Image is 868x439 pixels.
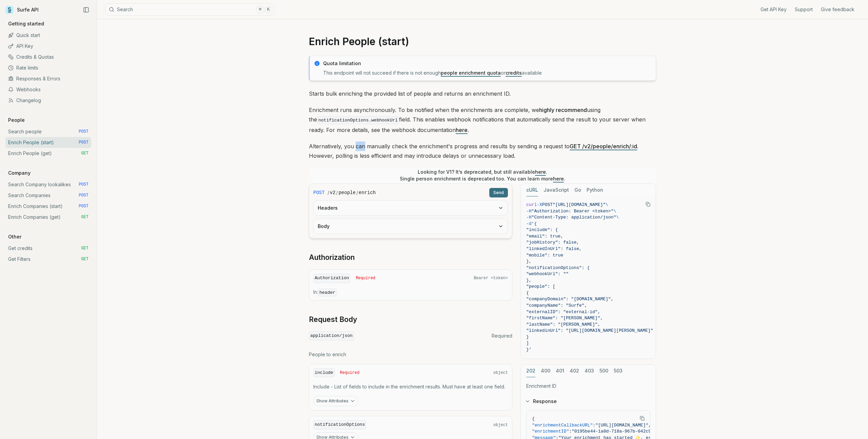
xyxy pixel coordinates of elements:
span: { [532,416,535,421]
span: / [328,189,329,196]
span: "include": { [526,227,558,232]
span: "Content-Type: application/json" [532,215,616,220]
span: "enrichmentID" [532,429,569,434]
span: -X [537,202,542,207]
kbd: ⌘ [256,6,264,13]
a: Get credits GET [5,243,91,254]
button: 402 [570,365,579,377]
span: \ [606,202,608,207]
a: Request Body [309,315,357,324]
a: Enrich People (start) POST [5,137,91,148]
a: Get Filters GET [5,254,91,265]
span: "[URL][DOMAIN_NAME]" [553,202,606,207]
button: 400 [541,365,550,377]
a: credits [506,70,522,76]
span: GET [81,214,88,220]
h1: Enrich People (start) [309,35,656,47]
a: here [456,127,468,133]
a: here [553,176,564,182]
p: People to enrich [309,351,512,358]
span: POST [79,182,88,187]
a: Responses & Errors [5,73,91,84]
span: "Authorization: Bearer <token>" [532,209,614,214]
p: Enrichment ID [526,383,650,389]
p: Getting started [5,20,47,27]
a: Changelog [5,95,91,106]
a: Search people POST [5,126,91,137]
p: Quota limitation [323,60,652,67]
span: "[URL][DOMAIN_NAME]" [595,423,648,428]
span: object [493,370,508,376]
a: people enrichment quota [441,70,501,76]
span: Required [340,370,360,376]
span: "people": [ [526,284,555,289]
span: POST [79,193,88,198]
code: Authorization [313,274,350,283]
code: enrich [359,189,376,196]
span: \ [616,215,619,220]
span: Bearer <token> [474,275,508,281]
a: Support [795,6,813,13]
span: "lastName": "[PERSON_NAME]", [526,322,600,327]
span: GET [81,256,88,262]
a: Quick start [5,30,91,41]
button: Go [574,184,581,196]
span: : [593,423,595,428]
button: Send [489,188,508,197]
a: GET /v2/people/enrich/:id [570,143,637,150]
p: People [5,117,27,123]
p: This endpoint will not succeed if there is not enough or available [323,70,652,76]
button: JavaScript [544,184,569,196]
button: 403 [585,365,594,377]
span: "email": true, [526,234,563,239]
a: Enrich People (get) GET [5,148,91,159]
a: Rate limits [5,62,91,73]
code: people [338,189,355,196]
span: : [569,429,572,434]
span: GET [81,246,88,251]
button: Python [587,184,603,196]
a: Give feedback [821,6,854,13]
span: }' [526,347,532,352]
button: Search⌘K [105,3,275,16]
code: v2 [330,189,336,196]
a: Get API Key [761,6,787,13]
code: application/json [309,331,354,341]
code: notificationOptions.webhookUrl [317,116,399,124]
button: 503 [614,365,623,377]
span: GET [81,151,88,156]
a: Surfe API [5,5,39,15]
span: "mobile": true [526,253,563,258]
span: "companyDomain": "[DOMAIN_NAME]", [526,297,613,302]
button: cURL [526,184,538,196]
button: 401 [556,365,564,377]
span: "companyName": "Surfe", [526,303,587,308]
p: Include - List of fields to include in the enrichment results. Must have at least one field. [313,383,508,390]
span: / [336,189,338,196]
span: POST [79,129,88,134]
span: POST [542,202,553,207]
p: Other [5,233,24,240]
button: Copy Text [643,199,653,209]
p: Looking for V1? It’s deprecated, but still available . Single person enrichment is deprecated too... [400,169,565,182]
span: "jobHistory": false, [526,240,579,245]
span: "externalID": "external-id", [526,309,600,314]
span: }, [526,259,532,264]
a: Credits & Quotas [5,52,91,62]
span: POST [79,140,88,145]
p: Starts bulk enriching the provided list of people and returns an enrichment ID. [309,89,656,98]
span: -H [526,209,532,214]
button: 500 [599,365,608,377]
span: -d [526,221,532,226]
span: } [526,335,529,340]
button: Body [314,219,508,234]
span: POST [79,204,88,209]
span: '{ [532,221,537,226]
span: object [493,422,508,428]
span: , [648,423,651,428]
span: curl [526,202,537,207]
span: "linkedInUrl": false, [526,246,582,251]
button: 202 [526,365,535,377]
span: "notificationOptions": { [526,265,590,270]
code: include [313,368,335,378]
